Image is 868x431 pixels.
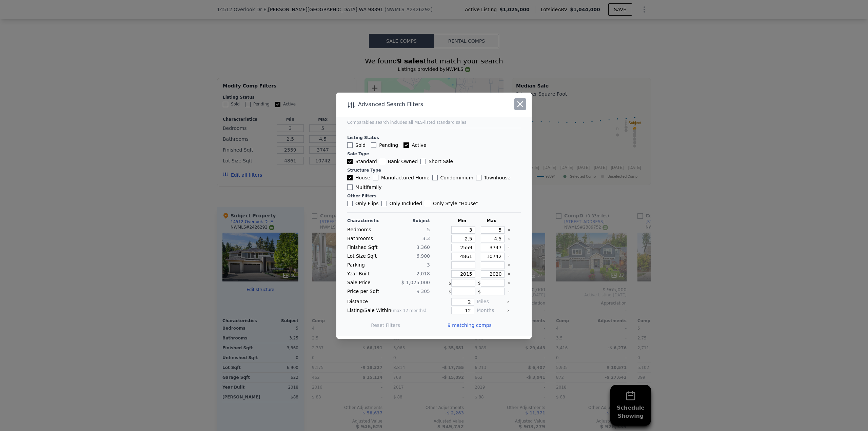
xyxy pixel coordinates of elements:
input: Standard [347,159,353,164]
div: $ [449,288,475,295]
div: Listing Status [347,135,521,140]
div: Lot Size Sqft [347,253,387,260]
label: Only Style " House " [425,200,478,207]
label: Sold [347,142,366,149]
div: Subject [390,218,430,223]
label: Manufactured Home [373,174,430,181]
input: Multifamily [347,184,353,190]
input: Pending [371,142,376,148]
input: Townhouse [476,175,481,180]
span: 6,900 [416,253,430,259]
div: Sale Type [347,151,521,157]
div: Miles [477,298,504,306]
div: Price per Sqft [347,288,387,295]
span: 3 [427,262,430,268]
button: Clear [507,300,510,303]
label: Condominium [432,174,473,181]
label: Only Flips [347,200,379,207]
div: Parking [347,261,387,269]
label: Multifamily [347,184,381,191]
input: Short Sale [420,159,426,164]
div: $ [449,279,475,287]
div: Year Built [347,270,387,278]
div: Min [449,218,475,223]
div: $ [478,288,505,295]
input: Only Style "House" [425,201,430,206]
button: Clear [508,273,510,275]
div: Other Filters [347,193,521,199]
span: 9 matching comps [448,322,492,329]
span: 5 [427,227,430,232]
div: Distance [347,298,430,306]
div: Characteristic [347,218,387,223]
span: (max 12 months) [391,308,427,313]
input: Condominium [432,175,438,180]
label: Active [403,142,426,149]
label: Short Sale [420,158,453,165]
span: 3,360 [416,244,430,250]
div: $ [478,279,505,287]
div: Bathrooms [347,235,387,242]
div: Finished Sqft [347,244,387,251]
label: Pending [371,142,398,149]
label: Only Included [381,200,422,207]
span: 3.3 [422,236,430,241]
button: Clear [508,237,510,240]
div: Advanced Search Filters [336,100,493,109]
button: Clear [507,309,510,312]
div: Structure Type [347,168,521,173]
button: Clear [508,290,510,293]
button: Clear [508,281,510,284]
input: Bank Owned [380,159,385,164]
div: Bedrooms [347,226,387,234]
button: Clear [508,255,510,258]
button: Clear [508,264,510,267]
button: Reset [371,322,400,329]
label: Standard [347,158,377,165]
button: Clear [508,229,510,231]
div: Listing/Sale Within [347,307,430,314]
label: Bank Owned [380,158,418,165]
button: Clear [508,246,510,249]
div: Max [478,218,505,223]
span: $ 1,025,000 [401,280,430,285]
div: Sale Price [347,279,387,287]
span: 2,018 [416,271,430,276]
input: Manufactured Home [373,175,378,180]
input: Active [403,142,409,148]
input: House [347,175,353,180]
input: Only Flips [347,201,353,206]
label: House [347,174,370,181]
div: Months [477,307,504,314]
input: Sold [347,142,353,148]
label: Townhouse [476,174,510,181]
span: $ 305 [416,289,430,294]
div: Comparables search includes all MLS-listed standard sales [347,120,521,125]
input: Only Included [381,201,387,206]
